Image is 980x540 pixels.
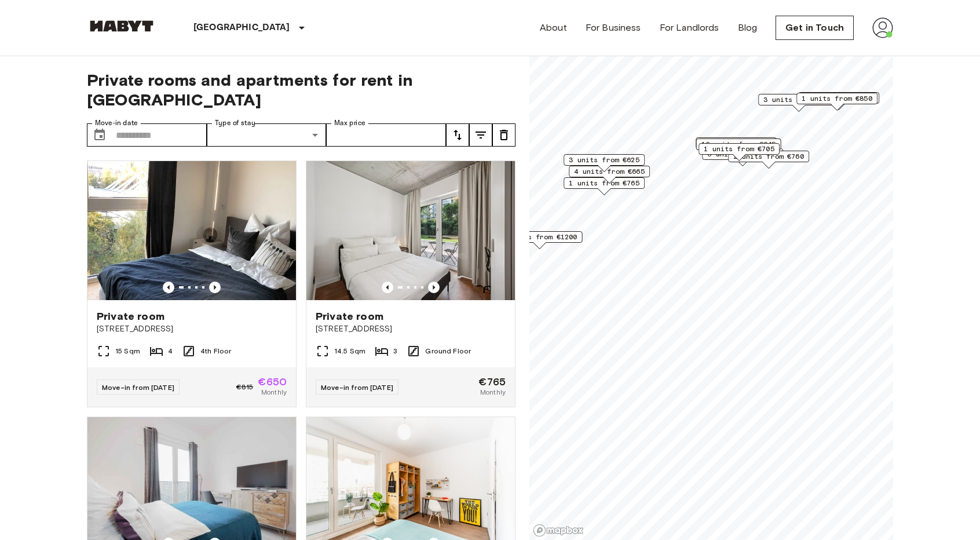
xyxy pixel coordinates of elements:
span: 2 units from €760 [733,151,804,162]
a: Get in Touch [776,16,854,40]
span: 4 units from €665 [574,166,645,177]
span: 1 units from €705 [704,144,774,154]
span: Move-in from [DATE] [321,383,393,392]
span: €650 [258,377,287,387]
img: Marketing picture of unit DE-01-259-004-01Q [306,161,515,300]
a: Blog [738,21,758,35]
a: For Landlords [660,21,719,35]
span: €815 [236,382,254,392]
button: tune [446,123,469,147]
label: Max price [334,118,365,128]
label: Type of stay [215,118,255,128]
span: 3 units from €650 [763,94,834,105]
button: Choose date [88,123,111,147]
button: Previous image [382,282,393,293]
button: Previous image [209,282,221,293]
a: Mapbox logo [533,524,584,537]
span: Private rooms and apartments for rent in [GEOGRAPHIC_DATA] [87,70,515,110]
span: 3 units from €655 [701,138,771,148]
p: [GEOGRAPHIC_DATA] [193,21,290,35]
span: Private room [316,309,383,323]
div: Map marker [696,138,781,156]
span: 4th Floor [200,346,231,356]
div: Map marker [796,93,877,111]
a: About [540,21,567,35]
img: Habyt [87,20,156,32]
button: Previous image [163,282,174,293]
div: Map marker [564,177,645,195]
div: Map marker [798,92,879,110]
span: 1 units from €850 [802,93,872,104]
div: Map marker [564,154,645,172]
span: 4 [168,346,173,356]
span: 15 Sqm [115,346,140,356]
span: Move-in from [DATE] [102,383,174,392]
img: avatar [872,17,893,38]
span: Private room [97,309,164,323]
span: [STREET_ADDRESS] [97,323,287,335]
span: Monthly [261,387,287,397]
div: Map marker [569,166,650,184]
span: Ground Floor [425,346,471,356]
span: 16 units from €645 [701,139,776,149]
a: For Business [586,21,641,35]
button: tune [469,123,492,147]
span: 3 [393,346,397,356]
span: 3 units from €625 [569,155,639,165]
button: tune [492,123,515,147]
img: Marketing picture of unit DE-01-002-004-04HF [87,161,296,300]
button: Previous image [428,282,440,293]
label: Move-in date [95,118,138,128]
span: 14.5 Sqm [334,346,365,356]
span: [STREET_ADDRESS] [316,323,506,335]
a: Marketing picture of unit DE-01-259-004-01QPrevious imagePrevious imagePrivate room[STREET_ADDRES... [306,160,515,407]
span: Monthly [480,387,506,397]
div: Map marker [498,231,583,249]
a: Marketing picture of unit DE-01-002-004-04HFPrevious imagePrevious imagePrivate room[STREET_ADDRE... [87,160,297,407]
div: Map marker [758,94,839,112]
div: Map marker [699,143,780,161]
div: Map marker [696,137,777,155]
span: 1 units from €1200 [503,232,577,242]
span: €765 [478,377,506,387]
